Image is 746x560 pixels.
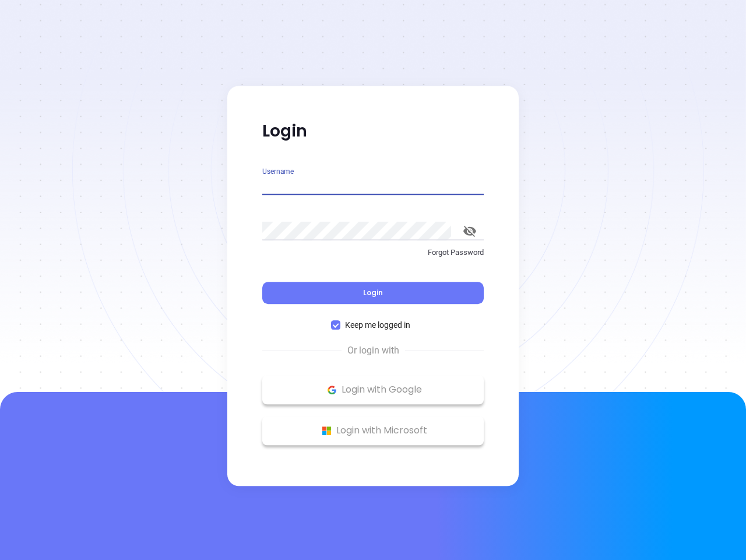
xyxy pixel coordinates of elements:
[262,282,484,304] button: Login
[262,121,484,142] p: Login
[342,344,405,358] span: Or login with
[456,217,484,245] button: toggle password visibility
[262,247,484,258] p: Forgot Password
[262,375,484,404] button: Google Logo Login with Google
[340,318,415,331] span: Keep me logged in
[268,422,478,439] p: Login with Microsoft
[262,247,484,268] a: Forgot Password
[262,168,294,175] label: Username
[319,423,334,438] img: Microsoft Logo
[325,383,339,397] img: Google Logo
[262,416,484,445] button: Microsoft Logo Login with Microsoft
[268,381,478,398] p: Login with Google
[363,288,383,297] span: Login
